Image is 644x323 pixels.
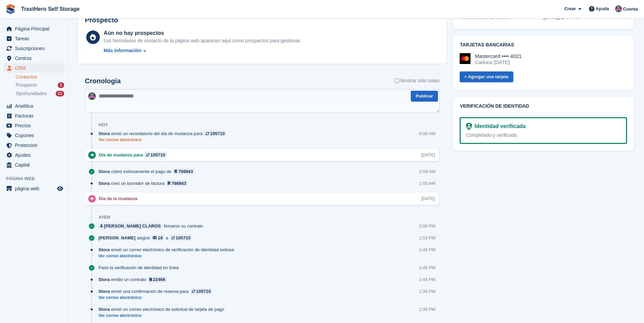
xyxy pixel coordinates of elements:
[98,235,196,241] div: asignó a
[210,130,225,137] div: 105710
[419,235,435,241] div: 1:53 PM
[98,253,237,259] a: Ver correo electrónico
[15,141,56,150] span: Proteccion
[421,152,435,158] div: [DATE]
[158,235,163,241] div: 19
[98,122,108,128] div: Hoy
[3,121,64,130] a: menu
[466,123,472,130] img: Listo para verificación de identidad
[98,223,163,229] a: [PERSON_NAME] CLAROS
[173,168,195,175] a: 798943
[419,180,436,187] div: 1:00 AM
[3,160,64,170] a: menu
[596,5,609,12] span: Ayuda
[3,53,64,63] a: menu
[98,306,227,313] div: envió un correo electrónico de solicitud de tarjeta de pago
[6,175,68,182] span: Página web
[98,295,216,301] a: Ver correo electrónico
[104,29,301,37] div: Aún no hay prospectos
[151,235,164,241] a: 19
[3,141,64,150] a: menu
[15,53,56,63] span: Centros
[176,235,190,241] div: 105710
[419,264,435,271] div: 1:49 PM
[85,16,118,24] h2: Prospecto
[623,6,638,13] span: Cuenta
[395,77,440,84] label: Mostrar solo notas
[411,91,438,102] button: Publicar
[419,288,435,295] div: 1:39 PM
[16,82,64,89] a: Prospecto 1
[98,130,110,137] span: Stora
[98,306,110,313] span: Stora
[15,121,56,130] span: Precios
[98,223,206,229] div: firmaron su contrato
[104,47,141,54] div: Más información
[419,246,435,253] div: 1:49 PM
[98,130,230,137] div: envió un recordatorio del día de mudanza para
[15,131,56,140] span: Cupones
[421,195,435,202] div: [DATE]
[98,288,110,295] span: Stora
[104,37,301,44] div: Los formularios de contacto de la página web aparecen aquí como prospectos para gestionar.
[544,14,580,20] time: 2025-09-02 11:44:09 UTC
[15,44,56,53] span: Suscripciones
[18,3,82,15] a: TrastHero Self Storage
[475,59,522,65] div: Caduca [DATE]
[15,63,56,73] span: CRM
[148,276,167,283] a: 22466
[460,42,627,48] h2: Tarjetas bancarias
[16,90,64,97] a: Oportunidades 11
[98,180,191,187] div: creó un borrador de factura
[419,223,435,229] div: 2:00 PM
[98,168,110,175] span: Stora
[190,288,213,295] a: 105710
[15,24,56,34] span: Página Principal
[395,77,399,84] input: Mostrar solo notas
[98,276,110,283] span: Stora
[460,71,513,83] a: + Agregar una tarjeta
[98,313,227,319] a: Ver correo electrónico
[98,215,110,220] div: Ayer
[98,276,170,283] div: emitió un contrato
[98,180,110,187] span: Stora
[564,5,576,12] span: Crear
[460,104,627,109] h2: Verificación de identidad
[98,264,182,271] div: Pasó la verificación de identidad en línea
[16,90,47,97] span: Oportunidades
[170,235,192,241] a: 105710
[3,150,64,160] a: menu
[475,53,522,59] div: Mastercard •••• 4021
[472,122,526,130] div: Identidad verificada
[98,288,216,295] div: envió una confirmación de reserva para
[98,235,135,241] span: [PERSON_NAME]
[419,168,436,175] div: 2:04 AM
[3,131,64,140] a: menu
[104,223,161,229] div: [PERSON_NAME] CLAROS
[98,137,230,143] a: Ver correo electrónico
[144,152,167,158] a: 105710
[16,74,64,80] a: Contactos
[460,53,471,64] img: Mastercard Logotipo
[15,101,56,111] span: Analítica
[419,276,435,283] div: 1:44 PM
[98,246,110,253] span: Stora
[204,130,226,137] a: 105710
[171,180,186,187] div: 798943
[153,276,165,283] div: 22466
[3,184,64,193] a: menú
[3,111,64,121] a: menu
[419,130,436,137] div: 6:00 AM
[3,44,64,53] a: menu
[5,4,16,14] img: stora-icon-8386f47178a22dfd0bd8f6a31ec36ba5ce8667c1dd55bd0f319d3a0aa187defe.svg
[99,152,170,158] div: Día de mudanza para
[3,63,64,73] a: menu
[419,306,435,313] div: 1:39 PM
[104,47,301,54] a: Más información
[15,34,56,43] span: Tareas
[178,168,193,175] div: 798943
[15,150,56,160] span: Ajustes
[98,246,237,253] div: envió un correo electrónico de verificación de identidad exitosa
[196,288,211,295] div: 105710
[56,91,64,96] div: 11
